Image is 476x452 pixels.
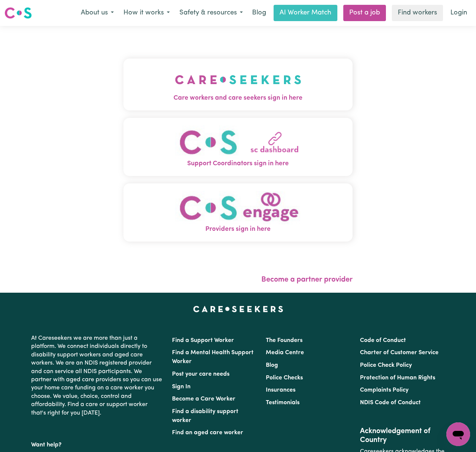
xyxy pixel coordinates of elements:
[172,396,235,402] a: Become a Care Worker
[266,362,278,368] a: Blog
[31,438,163,449] p: Want help?
[172,384,191,390] a: Sign In
[76,5,119,21] button: About us
[172,371,229,377] a: Post your care needs
[266,387,295,393] a: Insurances
[266,375,303,381] a: Police Checks
[123,225,353,234] span: Providers sign in here
[172,430,243,436] a: Find an aged care worker
[123,59,353,110] button: Care workers and care seekers sign in here
[360,350,439,356] a: Charter of Customer Service
[261,276,353,283] a: Become a partner provider
[123,183,353,242] button: Providers sign in here
[446,5,472,21] a: Login
[4,6,32,20] img: Careseekers logo
[31,331,163,420] p: At Careseekers we are more than just a platform. We connect individuals directly to disability su...
[266,338,303,343] a: The Founders
[248,5,271,21] a: Blog
[172,338,234,343] a: Find a Support Worker
[266,350,304,356] a: Media Centre
[360,387,409,393] a: Complaints Policy
[119,5,175,21] button: How it works
[343,5,386,21] a: Post a job
[274,5,337,21] a: AI Worker Match
[266,400,300,406] a: Testimonials
[123,93,353,103] span: Care workers and care seekers sign in here
[172,350,254,365] a: Find a Mental Health Support Worker
[360,338,406,343] a: Code of Conduct
[360,427,445,445] h2: Acknowledgement of Country
[172,409,238,423] a: Find a disability support worker
[360,375,435,381] a: Protection of Human Rights
[360,400,421,406] a: NDIS Code of Conduct
[446,422,470,446] iframe: Button to launch messaging window
[123,159,353,169] span: Support Coordinators sign in here
[4,4,32,21] a: Careseekers logo
[360,362,412,368] a: Police Check Policy
[392,5,443,21] a: Find workers
[193,306,283,312] a: Careseekers home page
[123,118,353,176] button: Support Coordinators sign in here
[175,5,248,21] button: Safety & resources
